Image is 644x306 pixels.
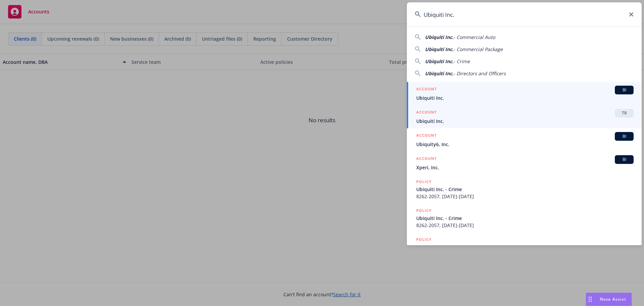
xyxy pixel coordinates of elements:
[618,157,631,163] span: BI
[407,204,642,232] a: POLICYUbiquiti Inc. - Crime8262-2057, [DATE]-[DATE]
[407,82,642,105] a: ACCOUNTBIUbiquiti Inc.
[416,236,432,243] h5: POLICY
[416,193,634,200] span: 8262-2057, [DATE]-[DATE]
[407,175,642,204] a: POLICYUbiquiti Inc. - Crime8262-2057, [DATE]-[DATE]
[416,178,432,185] h5: POLICY
[407,232,642,261] a: POLICYUbiquiti Inc. - Crime
[416,186,634,193] span: Ubiquiti Inc. - Crime
[416,109,437,117] h5: ACCOUNT
[453,34,495,40] span: - Commercial Auto
[425,58,453,64] span: Ubiquiti Inc.
[416,86,437,94] h5: ACCOUNT
[407,151,642,175] a: ACCOUNTBIXperi, Inc.
[416,215,634,222] span: Ubiquiti Inc. - Crime
[416,164,634,171] span: Xperi, Inc.
[416,222,634,229] span: 8262-2057, [DATE]-[DATE]
[425,46,453,52] span: Ubiquiti Inc.
[416,155,437,163] h5: ACCOUNT
[416,244,634,251] span: Ubiquiti Inc. - Crime
[407,2,642,27] input: Search...
[586,293,632,306] button: Nova Assist
[407,105,642,128] a: ACCOUNTTRUbiquiti Inc.
[618,87,631,93] span: BI
[416,118,634,125] span: Ubiquiti Inc.
[416,141,634,148] span: Ubiquity6, Inc.
[416,94,634,101] span: Ubiquiti Inc.
[416,132,437,140] h5: ACCOUNT
[453,46,503,52] span: - Commercial Package
[453,70,506,77] span: - Directors and Officers
[600,296,626,302] span: Nova Assist
[618,110,631,116] span: TR
[425,34,453,40] span: Ubiquiti Inc.
[618,133,631,139] span: BI
[425,70,453,77] span: Ubiquiti Inc.
[416,207,432,214] h5: POLICY
[586,293,594,306] div: Drag to move
[407,128,642,151] a: ACCOUNTBIUbiquity6, Inc.
[453,58,470,64] span: - Crime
